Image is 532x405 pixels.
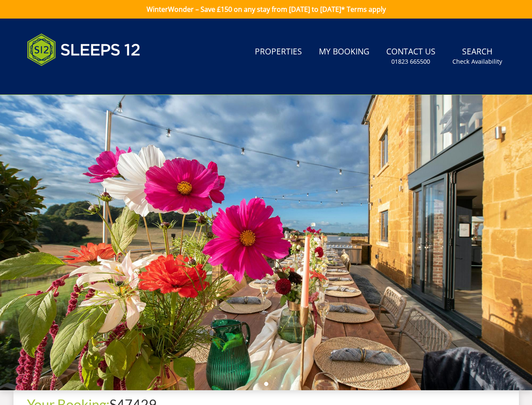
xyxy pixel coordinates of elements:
[383,43,439,70] a: Contact Us01823 665500
[452,57,502,66] small: Check Availability
[23,76,111,83] iframe: Customer reviews powered by Trustpilot
[449,43,505,70] a: SearchCheck Availability
[251,43,305,62] a: Properties
[27,29,141,71] img: Sleeps 12
[391,57,430,66] small: 01823 665500
[315,43,373,62] a: My Booking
